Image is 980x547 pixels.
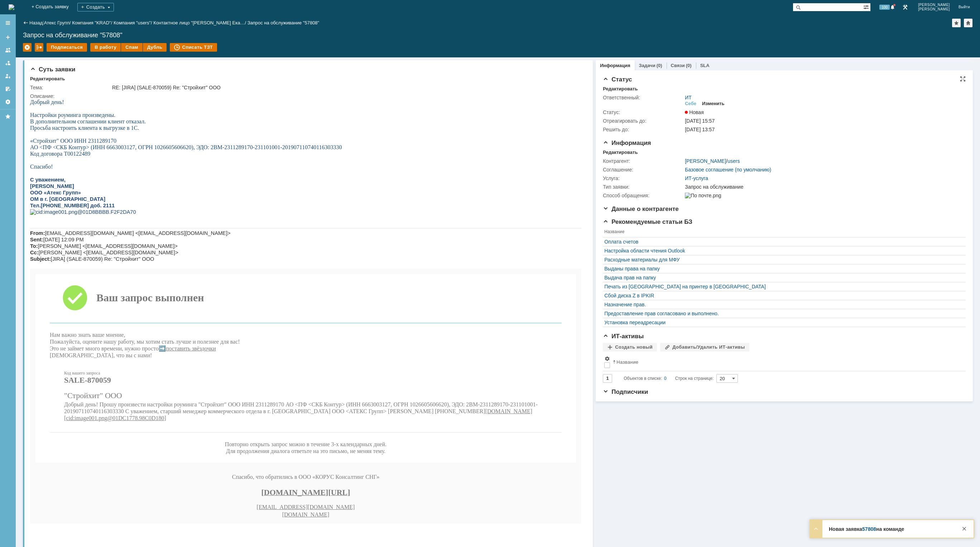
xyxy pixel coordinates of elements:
[664,374,667,383] div: 0
[227,405,325,411] a: [EMAIL_ADDRESS][DOMAIN_NAME]
[685,158,740,164] div: /
[686,63,692,68] div: (0)
[863,3,870,10] span: Расширенный поиск
[685,175,708,181] a: ИТ-услуга
[43,20,44,25] div: |
[604,320,961,325] a: Установка переадресации
[685,118,715,124] span: [DATE] 15:57
[604,275,961,280] a: Выдача прав на папку
[918,3,950,7] span: [PERSON_NAME]
[2,32,14,43] a: Создать заявку
[862,526,876,532] a: 57808
[2,83,14,95] a: Мои согласования
[702,101,725,107] div: Изменить
[603,86,638,92] div: Редактировать
[603,193,683,198] div: Способ обращения:
[231,389,320,398] span: [DOMAIN_NAME][URL]
[112,85,580,90] div: RE: [JIRA] (SALE-870059) Re: "Стройхит" ООО
[603,206,679,212] span: Данные о контрагенте
[604,311,961,316] a: Предоставление прав согласовано и выполнено.
[2,96,14,108] a: Настройки
[9,4,14,10] img: logo
[29,20,43,25] a: Назад
[603,118,683,124] div: Отреагировать до:
[11,104,85,109] span: [PHONE_NUMBER] доб. 2111
[603,109,683,115] div: Статус:
[36,316,134,322] a: cid:image001.png@01DC1778.98C0D180
[604,302,961,307] a: Назначение прав.
[136,246,186,253] a: поставить звёздочки
[901,3,909,11] a: Перейти в интерфейс администратора
[685,101,696,107] div: Себе
[30,66,75,73] span: Суть заявки
[812,524,820,533] div: Развернуть
[44,20,72,25] div: /
[604,356,610,362] span: Настройки
[685,109,704,115] span: Новая
[603,175,683,181] div: Услуга:
[34,302,508,315] span: Добрый день! Прошу произвести настройки роуминга "Стройхит" ООО ИНН 2311289170 АО <ПФ <СКБ Контур...
[964,19,972,27] div: Сделать домашней страницей
[657,63,662,68] div: (0)
[952,19,961,27] div: Добавить в избранное
[9,4,14,10] a: Перейти на домашнюю страницу
[195,342,357,355] span: Повторно открыть запрос можно в течение 3-х календарных дней. Для продолжения диалога ответьте на...
[685,167,771,173] a: Базовое соглашение (по умолчанию)
[700,63,710,68] a: SLA
[34,277,81,286] span: SALE-870059
[153,20,245,25] a: Контактное лицо "[PERSON_NAME] Ека…
[114,20,153,25] div: /
[624,376,662,381] span: Объектов в списке:
[918,7,950,11] span: [PERSON_NAME]
[603,158,683,164] div: Контрагент:
[685,184,961,190] div: Запрос на обслуживание
[624,374,714,383] i: Строк на странице:
[603,333,644,340] span: ИТ-активы
[685,95,692,100] a: ИТ
[2,57,14,69] a: Заявки в моей ответственности
[20,233,210,253] span: Нам важно знать ваше мнение, Пожалуйста, оцените нашу работу, мы хотим стать лучше и полезнее для...
[829,526,904,532] strong: Новая заявка на команде
[134,316,136,322] span: ]
[685,158,726,164] a: [PERSON_NAME]
[2,70,14,82] a: Мои заявки
[603,167,683,173] div: Соглашение:
[32,186,57,212] img: Письмо
[603,228,962,237] th: Название
[455,309,503,315] a: [DOMAIN_NAME]
[603,95,683,100] div: Ответственный:
[252,412,299,419] a: [DOMAIN_NAME]
[153,20,247,25] div: /
[604,284,961,289] a: Печать из [GEOGRAPHIC_DATA] на принтер в [GEOGRAPHIC_DATA]
[603,140,651,146] span: Информация
[600,63,630,68] a: Информация
[129,246,136,253] span: ➡️
[30,93,582,99] div: Описание:
[34,272,70,277] span: Код вашего запроса
[604,239,961,245] a: Оплата счетов
[611,354,962,371] th: Название
[23,32,973,39] div: Запрос на обслуживание "57808"
[603,127,683,132] div: Решить до:
[604,257,961,263] a: Расходные материалы для МФУ
[34,292,92,301] span: "Стройхит" ООО
[603,76,632,83] span: Статус
[603,184,683,190] div: Тип заявки:
[604,248,961,254] a: Настройка области чтения Outlook
[604,293,961,298] div: Сбой диска Z в IPKIR
[604,266,961,272] a: Выданы права на папку
[603,150,638,155] div: Редактировать
[72,20,111,25] a: Компания "KRAD"
[231,391,320,397] a: [DOMAIN_NAME][URL]
[202,375,350,381] span: Спасибо, что обратились в ООО «КОРУС Консалтинг СНГ»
